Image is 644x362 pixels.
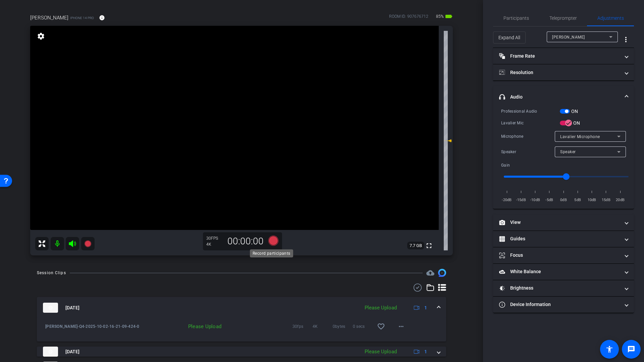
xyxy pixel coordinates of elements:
[605,345,613,353] mat-icon: accessibility
[501,148,555,155] div: Speaker
[43,303,58,313] img: thumb-nail
[206,242,223,247] div: 4K
[493,231,634,247] mat-expansion-panel-header: Guides
[493,32,526,44] button: Expand All
[499,268,620,275] mat-panel-title: White Balance
[499,69,620,76] mat-panel-title: Resolution
[292,323,313,330] span: 30fps
[499,285,620,292] mat-panel-title: Brightness
[211,236,218,241] span: FPS
[597,16,624,20] span: Adjustments
[361,348,400,356] div: Please Upload
[552,35,585,40] span: [PERSON_NAME]
[572,197,583,203] span: 5dB
[397,322,405,330] mat-icon: more_horiz
[43,347,58,357] img: thumb-nail
[36,32,46,40] mat-icon: settings
[37,347,446,357] mat-expansion-panel-header: thumb-nail[DATE]Please Upload1
[498,31,520,44] span: Expand All
[499,94,620,101] mat-panel-title: Audio
[445,12,453,20] mat-icon: battery_std
[424,348,427,355] span: 1
[627,345,635,353] mat-icon: message
[426,269,434,277] mat-icon: cloud_upload
[223,236,268,247] div: 00:00:00
[424,304,427,311] span: 1
[493,215,634,231] mat-expansion-panel-header: View
[499,301,620,308] mat-panel-title: Device Information
[622,36,630,44] mat-icon: more_vert
[499,235,620,242] mat-panel-title: Guides
[65,348,79,355] span: [DATE]
[425,242,433,250] mat-icon: fullscreen
[45,323,146,330] span: [PERSON_NAME]-Q4-2025-10-02-16-21-09-424-0
[377,322,385,330] mat-icon: favorite_border
[313,323,333,330] span: 4K
[493,108,634,209] div: Audio
[493,247,634,263] mat-expansion-panel-header: Focus
[426,269,434,277] span: Destinations for your clips
[333,323,353,330] span: 0bytes
[407,242,424,250] span: 7.7 GB
[586,197,598,203] span: 10dB
[503,16,529,20] span: Participants
[353,323,373,330] span: 0 secs
[493,297,634,313] mat-expansion-panel-header: Device Information
[570,108,578,115] label: ON
[614,197,626,203] span: 20dB
[493,264,634,280] mat-expansion-panel-header: White Balance
[501,133,555,140] div: Microphone
[558,197,569,203] span: 0dB
[499,252,620,259] mat-panel-title: Focus
[65,304,79,311] span: [DATE]
[250,249,293,257] div: Record participants
[146,323,225,330] div: Please Upload
[99,15,105,21] mat-icon: info
[30,14,68,21] span: [PERSON_NAME]
[493,48,634,64] mat-expansion-panel-header: Frame Rate
[70,15,94,20] span: iPhone 14 Pro
[37,269,66,276] div: Session Clips
[435,11,445,22] span: 85%
[37,297,446,318] mat-expansion-panel-header: thumb-nail[DATE]Please Upload1
[501,108,560,115] div: Professional Audio
[206,236,223,241] div: 30
[618,32,634,48] button: More Options for Adjustments Panel
[600,197,612,203] span: 15dB
[499,53,620,60] mat-panel-title: Frame Rate
[560,134,600,139] span: Lavalier Microphone
[549,16,577,20] span: Teleprompter
[444,137,452,145] mat-icon: 0 dB
[515,197,527,203] span: -15dB
[493,280,634,296] mat-expansion-panel-header: Brightness
[493,64,634,80] mat-expansion-panel-header: Resolution
[501,162,560,169] div: Gain
[499,219,620,226] mat-panel-title: View
[389,13,428,23] div: ROOM ID: 907676712
[501,197,513,203] span: -20dB
[530,197,541,203] span: -10dB
[37,318,446,342] div: thumb-nail[DATE]Please Upload1
[361,304,400,312] div: Please Upload
[438,269,446,277] img: Session clips
[501,120,560,126] div: Lavalier Mic
[544,197,555,203] span: -5dB
[560,149,576,154] span: Speaker
[493,86,634,108] mat-expansion-panel-header: Audio
[572,120,580,126] label: ON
